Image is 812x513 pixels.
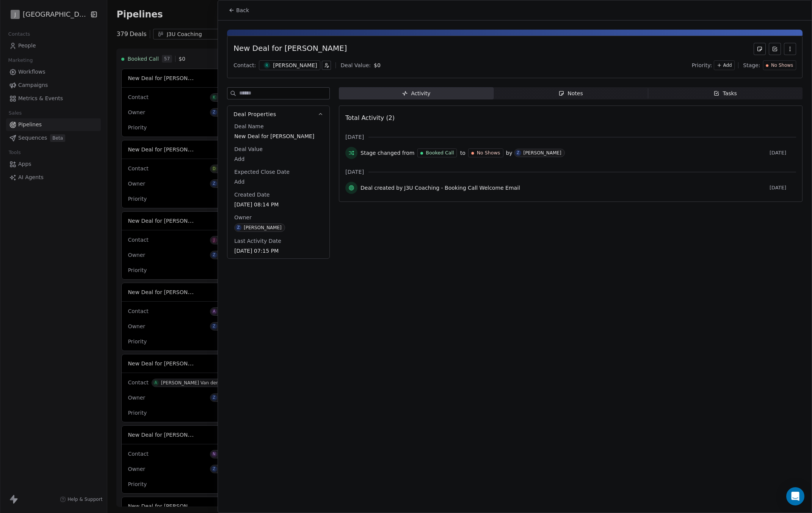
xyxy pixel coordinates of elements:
span: Created Date [233,191,271,198]
span: $ 0 [374,62,381,68]
span: Owner [233,214,253,221]
span: Last Activity Date [233,237,283,245]
span: Add [723,62,732,69]
div: Z [517,150,519,156]
span: Deal created by [361,184,403,192]
span: Deal Value [233,145,264,153]
span: [DATE] 08:14 PM [234,201,323,208]
span: to [460,149,466,157]
div: Z [237,225,240,231]
span: J3U Coaching - Booking Call Welcome Email [404,184,520,192]
span: Stage changed from [361,149,414,157]
div: Notes [558,90,583,98]
div: Deal Value: [340,61,370,69]
span: Deal Properties [234,110,276,118]
div: [PERSON_NAME] [524,150,561,156]
span: Booked Call [426,149,454,156]
button: Deal Properties [227,106,329,123]
span: [DATE] [345,168,364,176]
span: Total Activity (2) [345,114,395,121]
div: [PERSON_NAME] [244,225,282,230]
span: r [264,62,270,69]
span: Add [234,178,323,186]
span: by [506,149,512,157]
span: No Shows [477,149,500,156]
span: [DATE] 07:15 PM [234,247,323,255]
div: Tasks [713,90,737,98]
div: Deal Properties [227,123,329,258]
span: No Shows [771,62,793,69]
div: Contact: [234,61,256,69]
span: Expected Close Date [233,168,291,176]
button: Back [224,3,254,17]
span: Add [234,155,323,163]
span: Priority: [692,61,712,69]
span: New Deal for [PERSON_NAME] [234,132,323,140]
span: Back [236,6,249,14]
div: Open Intercom Messenger [786,487,804,505]
span: [DATE] [770,185,796,191]
span: Stage: [743,61,760,69]
div: New Deal for [PERSON_NAME] [234,43,347,55]
span: [DATE] [770,150,796,156]
span: [DATE] [345,133,364,141]
div: [PERSON_NAME] [273,61,317,69]
span: Deal Name [233,123,265,130]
